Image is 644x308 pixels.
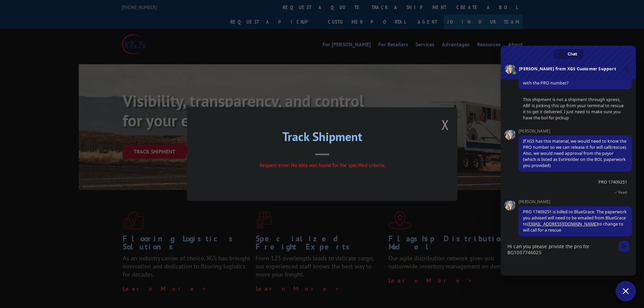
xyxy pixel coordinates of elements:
[523,97,624,121] span: This shipment is not a shipment through xpress, ABF is picking this up from your terminal to resc...
[507,265,513,271] span: Insert an emoji
[516,265,522,271] span: Send a file
[598,179,627,185] span: PRO 17409251
[618,241,629,252] span: Send
[553,49,584,59] a: Chat
[527,221,598,227] a: [EMAIL_ADDRESS][DOMAIN_NAME]
[221,132,424,145] h2: Track Shipment
[518,129,632,134] span: [PERSON_NAME]
[616,281,636,301] a: Close chat
[525,265,530,271] span: Audio message
[507,238,616,261] textarea: Compose your message...
[568,49,577,59] span: Chat
[618,190,627,195] span: Read
[523,209,627,233] span: PRO 17409251 is billed to BlueGrace. The paperwork you advised will need to be emailed from BlueG...
[518,199,632,204] span: [PERSON_NAME]
[259,162,385,168] span: Request error: No data was found for the specified criteria.
[523,138,627,168] span: If XGS has this material, we would need to know the PRO number so we can release it for will call...
[442,116,449,134] button: Close modal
